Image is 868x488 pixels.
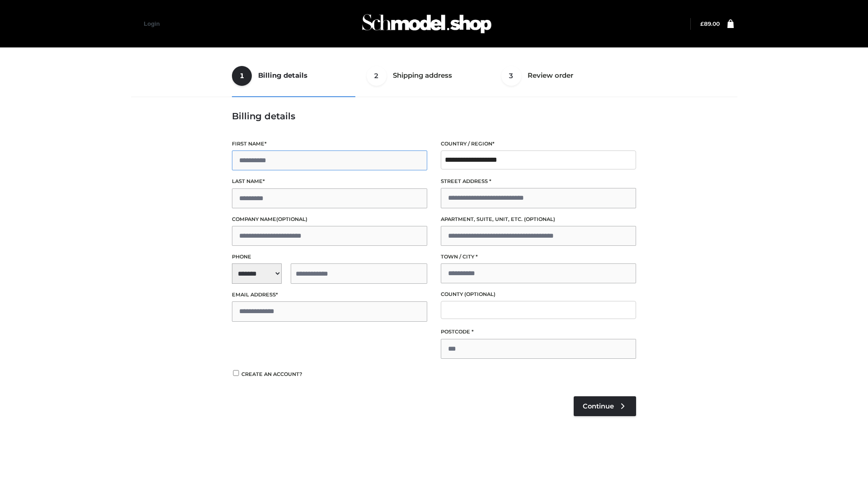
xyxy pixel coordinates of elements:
label: First name [232,140,427,148]
span: Continue [583,402,614,410]
span: (optional) [524,216,555,222]
span: Create an account? [241,371,302,377]
label: Street address [441,177,636,186]
label: Email address [232,291,427,299]
label: Phone [232,253,427,261]
span: (optional) [276,216,307,222]
span: (optional) [464,291,495,297]
input: Create an account? [232,370,240,376]
label: Postcode [441,328,636,336]
span: £ [700,20,704,27]
a: £89.00 [700,20,720,27]
bdi: 89.00 [700,20,720,27]
h3: Billing details [232,111,636,122]
label: Country / Region [441,140,636,148]
label: Last name [232,177,427,186]
label: Town / City [441,253,636,261]
label: Apartment, suite, unit, etc. [441,215,636,224]
a: Login [144,20,160,27]
label: Company name [232,215,427,224]
label: County [441,290,636,299]
a: Continue [574,396,636,416]
img: Schmodel Admin 964 [359,6,495,42]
